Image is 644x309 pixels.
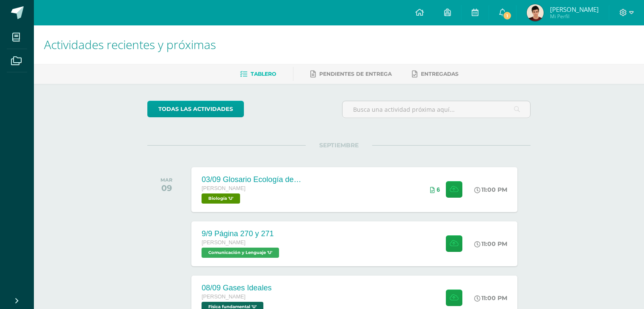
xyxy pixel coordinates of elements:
[306,141,372,149] span: SEPTIEMBRE
[343,101,530,118] input: Busca una actividad próxima aquí...
[503,11,512,20] span: 1
[550,5,599,14] span: [PERSON_NAME]
[160,183,172,193] div: 09
[251,71,276,77] span: Tablero
[474,294,507,302] div: 11:00 PM
[437,186,440,193] span: 6
[160,177,172,183] div: MAR
[202,175,303,184] div: 03/09 Glosario Ecología de las comunidades
[240,67,276,81] a: Tablero
[430,186,440,193] div: Archivos entregados
[319,71,392,77] span: Pendientes de entrega
[202,284,271,292] div: 08/09 Gases Ideales
[202,240,246,246] span: [PERSON_NAME]
[202,185,246,191] span: [PERSON_NAME]
[310,67,392,81] a: Pendientes de entrega
[44,36,216,52] span: Actividades recientes y próximas
[474,186,507,193] div: 11:00 PM
[147,101,244,117] a: todas las Actividades
[527,4,544,21] img: d0e44063d19e54253f2068ba2aa0c258.png
[202,294,246,300] span: [PERSON_NAME]
[202,229,281,238] div: 9/9 Página 270 y 271
[474,240,507,248] div: 11:00 PM
[412,67,459,81] a: Entregadas
[421,71,459,77] span: Entregadas
[202,193,240,204] span: Biología 'U'
[550,13,599,20] span: Mi Perfil
[202,248,279,258] span: Comunicación y Lenguaje 'U'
